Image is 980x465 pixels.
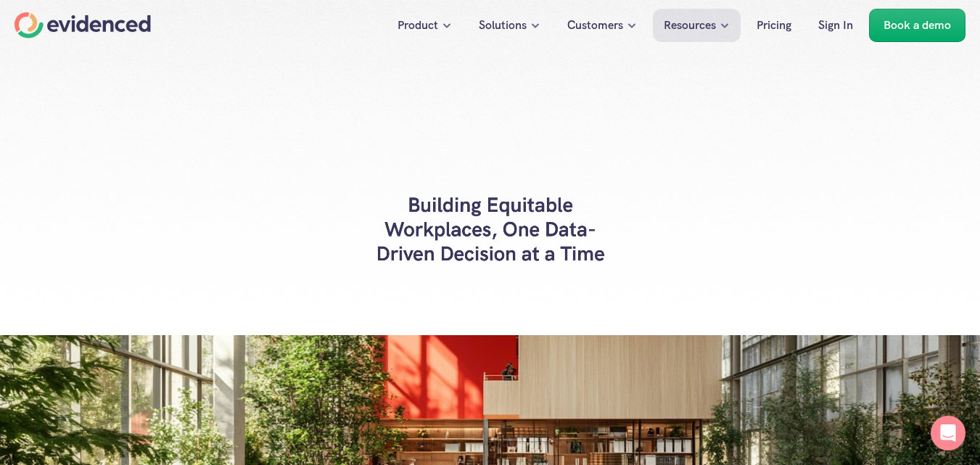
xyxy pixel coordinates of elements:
[757,16,791,35] p: Pricing
[931,416,965,450] div: Open Intercom Messenger
[479,16,527,35] p: Solutions
[398,16,438,35] p: Product
[818,16,853,35] p: Sign In
[746,9,802,42] a: Pricing
[664,16,716,35] p: Resources
[15,12,151,38] a: Home
[807,9,864,42] a: Sign In
[374,193,606,266] h1: Building Equitable Workplaces, One Data-Driven Decision at a Time
[884,16,951,35] p: Book a demo
[567,16,623,35] p: Customers
[869,9,965,42] a: Book a demo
